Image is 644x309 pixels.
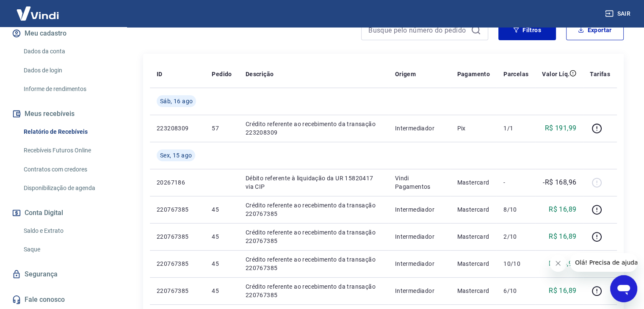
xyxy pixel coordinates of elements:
[457,287,490,295] p: Mastercard
[157,70,163,78] p: ID
[10,204,116,222] button: Conta Digital
[549,286,576,296] p: R$ 16,89
[157,232,198,241] p: 220767385
[603,6,634,22] button: Sair
[20,80,116,98] a: Informe de rendimentos
[10,105,116,123] button: Meus recebíveis
[395,259,444,268] p: Intermediador
[542,70,569,78] p: Valor Líq.
[610,275,637,302] iframe: Botão para abrir a janela de mensagens
[10,24,116,43] button: Meu cadastro
[212,232,232,241] p: 45
[503,70,528,78] p: Parcelas
[20,43,116,60] a: Dados da conta
[503,124,528,132] p: 1/1
[543,177,576,188] p: -R$ 168,96
[503,232,528,241] p: 2/10
[20,142,116,159] a: Recebíveis Futuros Online
[157,259,198,268] p: 220767385
[20,179,116,197] a: Disponibilização de agenda
[457,205,490,214] p: Mastercard
[157,178,198,187] p: 20267186
[503,205,528,214] p: 8/10
[545,123,577,133] p: R$ 191,99
[549,204,576,215] p: R$ 16,89
[246,70,274,78] p: Descrição
[566,20,624,40] button: Exportar
[10,265,116,284] a: Segurança
[212,70,232,78] p: Pedido
[246,120,381,137] p: Crédito referente ao recebimento da transação 223208309
[212,205,232,214] p: 45
[457,232,490,241] p: Mastercard
[5,6,71,13] span: Olá! Precisa de ajuda?
[457,178,490,187] p: Mastercard
[212,259,232,268] p: 45
[457,124,490,132] p: Pix
[10,290,116,309] a: Fale conosco
[395,174,444,191] p: Vindi Pagamentos
[160,97,193,105] span: Sáb, 16 ago
[503,259,528,268] p: 10/10
[246,201,381,218] p: Crédito referente ao recebimento da transação 220767385
[549,232,576,242] p: R$ 16,89
[212,287,232,295] p: 45
[157,205,198,214] p: 220767385
[570,253,637,272] iframe: Mensagem da empresa
[246,255,381,272] p: Crédito referente ao recebimento da transação 220767385
[549,259,576,269] p: R$ 16,95
[10,0,65,26] img: Vindi
[20,62,116,79] a: Dados de login
[160,151,192,160] span: Sex, 15 ago
[457,70,490,78] p: Pagamento
[395,232,444,241] p: Intermediador
[503,287,528,295] p: 6/10
[246,282,381,299] p: Crédito referente ao recebimento da transação 220767385
[550,255,567,272] iframe: Fechar mensagem
[20,123,116,141] a: Relatório de Recebíveis
[457,259,490,268] p: Mastercard
[157,124,198,132] p: 223208309
[395,287,444,295] p: Intermediador
[246,174,381,191] p: Débito referente à liquidação da UR 15820417 via CIP
[368,24,467,36] input: Busque pelo número do pedido
[395,70,416,78] p: Origem
[395,205,444,214] p: Intermediador
[590,70,610,78] p: Tarifas
[498,20,556,40] button: Filtros
[503,178,528,187] p: -
[20,241,116,258] a: Saque
[212,124,232,132] p: 57
[395,124,444,132] p: Intermediador
[157,287,198,295] p: 220767385
[20,161,116,178] a: Contratos com credores
[246,228,381,245] p: Crédito referente ao recebimento da transação 220767385
[20,222,116,240] a: Saldo e Extrato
